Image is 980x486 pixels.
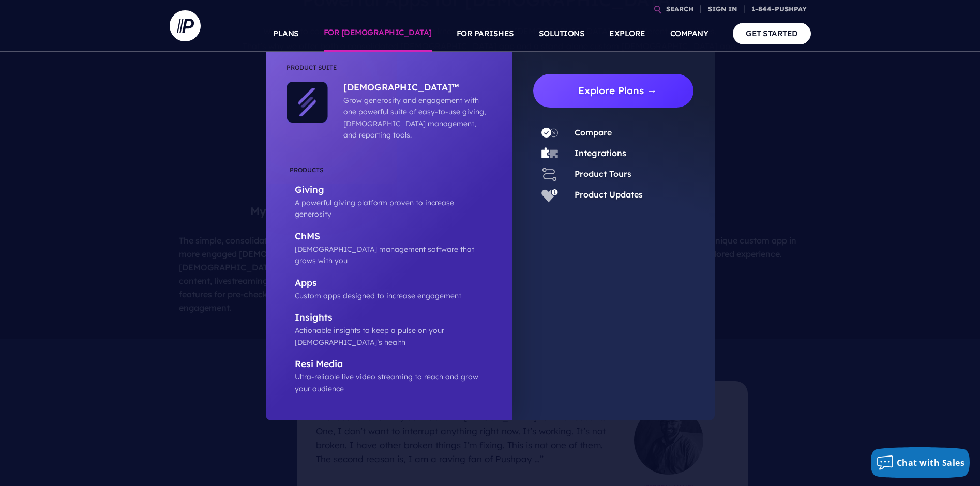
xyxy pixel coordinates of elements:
[287,231,492,267] a: ChMS [DEMOGRAPHIC_DATA] management software that grows with you
[295,358,492,371] p: Resi Media
[609,16,645,52] a: EXPLORE
[575,169,631,179] a: Product Tours
[295,197,492,220] p: A powerful giving platform proven to increase generosity
[295,325,492,348] p: Actionable insights to keep a pulse on your [DEMOGRAPHIC_DATA]’s health
[287,164,492,220] a: Giving A powerful giving platform proven to increase generosity
[533,166,566,183] a: Product Tours - Icon
[457,16,514,52] a: FOR PARISHES
[287,312,492,348] a: Insights Actionable insights to keep a pulse on your [DEMOGRAPHIC_DATA]’s health
[287,358,492,394] a: Resi Media Ultra-reliable live video streaming to reach and grow your audience
[295,371,492,394] p: Ultra-reliable live video streaming to reach and grow your audience
[897,457,965,468] span: Chat with Sales
[343,95,487,141] p: Grow generosity and engagement with one powerful suite of easy-to-use giving, [DEMOGRAPHIC_DATA] ...
[541,145,558,162] img: Integrations - Icon
[287,277,492,302] a: Apps Custom apps designed to increase engagement
[541,125,558,141] img: Compare - Icon
[295,290,492,301] p: Custom apps designed to increase engagement
[295,312,492,325] p: Insights
[871,447,970,478] button: Chat with Sales
[733,23,811,44] a: GET STARTED
[273,16,299,52] a: PLANS
[541,187,558,203] img: Product Updates - Icon
[539,16,585,52] a: SOLUTIONS
[541,166,558,183] img: Product Tours - Icon
[328,82,487,141] a: [DEMOGRAPHIC_DATA]™ Grow generosity and engagement with one powerful suite of easy-to-use giving,...
[295,184,492,197] p: Giving
[533,187,566,203] a: Product Updates - Icon
[670,16,708,52] a: COMPANY
[343,82,487,95] p: [DEMOGRAPHIC_DATA]™
[324,16,432,52] a: FOR [DEMOGRAPHIC_DATA]
[575,148,626,158] a: Integrations
[295,231,492,244] p: ChMS
[287,62,492,82] li: Product Suite
[295,244,492,267] p: [DEMOGRAPHIC_DATA] management software that grows with you
[287,82,328,123] img: ChurchStaq™ - Icon
[533,125,566,141] a: Compare - Icon
[533,145,566,162] a: Integrations - Icon
[295,277,492,290] p: Apps
[575,189,643,200] a: Product Updates
[575,127,612,138] a: Compare
[541,74,694,108] a: Explore Plans →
